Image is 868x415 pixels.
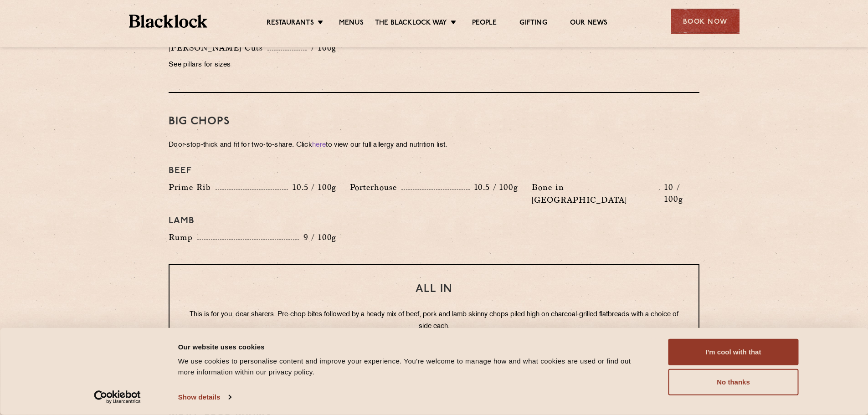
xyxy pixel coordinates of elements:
[169,215,699,226] h4: Lamb
[570,19,608,29] a: Our News
[77,390,157,404] a: Usercentrics Cookiebot - opens in a new window
[169,139,699,152] p: Door-stop-thick and fit for two-to-share. Click to view our full allergy and nutrition list.
[178,341,648,352] div: Our website uses cookies
[178,390,231,404] a: Show details
[307,42,336,54] p: / 100g
[660,181,699,205] p: 10 / 100g
[312,142,326,149] a: here
[169,116,699,128] h3: Big Chops
[169,181,216,194] p: Prime Rib
[129,15,208,28] img: BL_Textured_Logo-footer-cropped.svg
[267,19,314,29] a: Restaurants
[169,41,267,54] p: [PERSON_NAME] Cuts
[178,356,648,378] div: We use cookies to personalise content and improve your experience. You're welcome to manage how a...
[350,181,401,194] p: Porterhouse
[188,283,680,295] h3: All In
[339,19,364,29] a: Menus
[169,59,336,72] p: See pillars for sizes
[375,19,447,29] a: The Blacklock Way
[532,181,659,206] p: Bone in [GEOGRAPHIC_DATA]
[671,9,740,34] div: Book Now
[169,231,197,244] p: Rump
[472,19,497,29] a: People
[519,19,547,29] a: Gifting
[188,309,680,333] p: This is for you, dear sharers. Pre-chop bites followed by a heady mix of beef, pork and lamb skin...
[470,181,518,193] p: 10.5 / 100g
[668,369,799,395] button: No thanks
[169,165,699,176] h4: Beef
[288,181,336,193] p: 10.5 / 100g
[299,231,337,243] p: 9 / 100g
[668,339,799,365] button: I'm cool with that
